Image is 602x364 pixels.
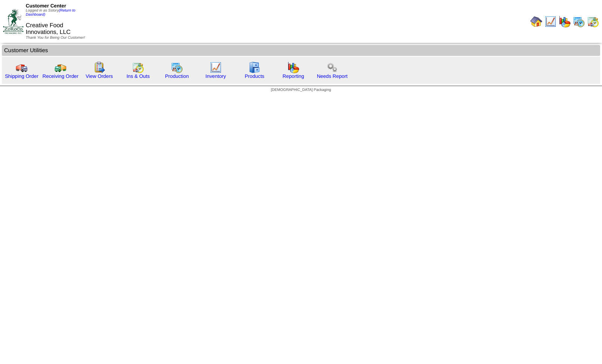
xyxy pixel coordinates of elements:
a: Receiving Order [43,73,78,79]
a: Shipping Order [5,73,38,79]
img: graph.gif [559,16,571,28]
span: Logged in as Sstory [26,9,75,17]
a: Reporting [283,73,304,79]
img: graph.gif [287,61,299,73]
img: ZoRoCo_Logo(Green%26Foil)%20jpg.webp [3,9,24,34]
img: calendarinout.gif [587,16,599,28]
span: Creative Food Innovations, LLC [26,22,71,35]
img: workflow.png [326,61,338,73]
img: calendarprod.gif [573,16,585,28]
img: workorder.gif [93,61,105,73]
span: [DEMOGRAPHIC_DATA] Packaging [271,88,331,92]
a: (Return to Dashboard) [26,9,75,17]
span: Thank You for Being Our Customer! [26,36,85,40]
a: Products [245,73,265,79]
img: truck.gif [16,61,28,73]
a: Inventory [206,73,226,79]
img: calendarprod.gif [171,61,183,73]
img: home.gif [530,16,542,28]
img: truck2.gif [54,61,66,73]
td: Customer Utilities [2,45,600,56]
a: Production [165,73,189,79]
img: cabinet.gif [249,61,261,73]
a: View Orders [85,73,113,79]
span: Customer Center [26,3,66,9]
a: Needs Report [317,73,347,79]
img: calendarinout.gif [132,61,144,73]
a: Ins & Outs [127,73,150,79]
img: line_graph.gif [545,16,556,28]
img: line_graph.gif [210,61,222,73]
